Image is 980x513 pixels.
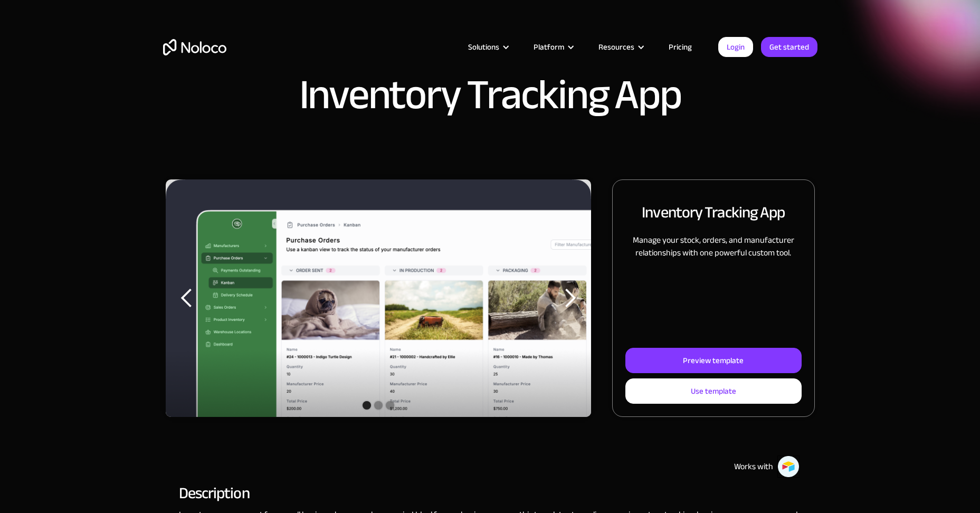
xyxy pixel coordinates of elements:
[625,348,801,373] a: Preview template
[625,378,801,404] a: Use template
[691,384,736,398] div: Use template
[777,455,800,478] img: Airtable
[166,179,208,417] div: previous slide
[363,401,371,410] div: Show slide 1 of 3
[166,179,592,417] div: 1 of 3
[683,354,744,367] div: Preview template
[534,40,564,54] div: Platform
[585,40,655,54] div: Resources
[166,179,592,417] div: carousel
[455,40,520,54] div: Solutions
[642,201,785,223] h2: Inventory Tracking App
[386,401,394,410] div: Show slide 3 of 3
[625,234,801,259] p: Manage your stock, orders, and manufacturer relationships with one powerful custom tool.
[299,74,681,116] h1: Inventory Tracking App
[468,40,499,54] div: Solutions
[163,39,226,55] a: home
[549,179,591,417] div: next slide
[655,40,705,54] a: Pricing
[520,40,585,54] div: Platform
[718,37,753,57] a: Login
[761,37,817,57] a: Get started
[374,401,383,410] div: Show slide 2 of 3
[598,40,634,54] div: Resources
[179,488,802,498] h2: Description
[734,460,773,473] div: Works with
